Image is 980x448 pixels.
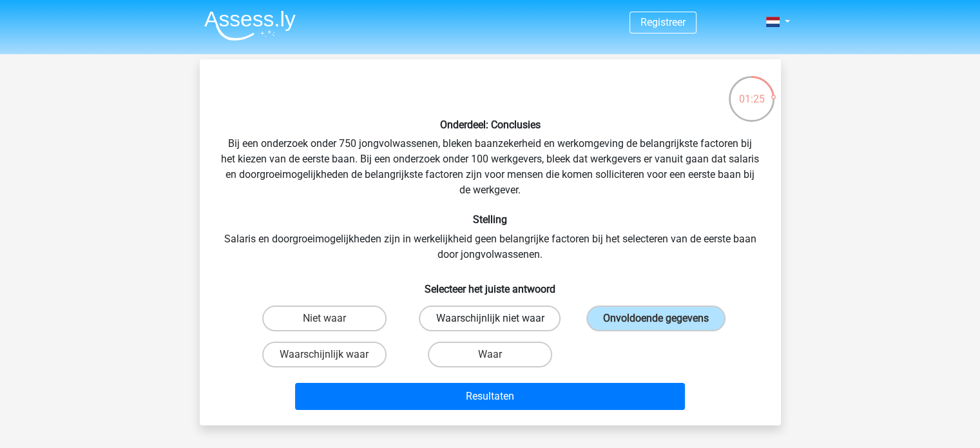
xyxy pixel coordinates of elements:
[262,306,387,331] label: Niet waar
[204,10,296,41] img: Assessly
[220,273,760,295] h6: Selecteer het juiste antwoord
[295,383,685,410] button: Resultaten
[220,213,760,226] h6: Stelling
[205,70,776,415] div: Bij een onderzoek onder 750 jongvolwassenen, bleken baanzekerheid en werkomgeving de belangrijkst...
[262,342,387,367] label: Waarschijnlijk waar
[220,119,760,131] h6: Onderdeel: Conclusies
[640,16,686,28] a: Registreer
[419,306,561,331] label: Waarschijnlijk niet waar
[727,75,776,107] div: 01:25
[428,342,552,367] label: Waar
[586,306,725,331] label: Onvoldoende gegevens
